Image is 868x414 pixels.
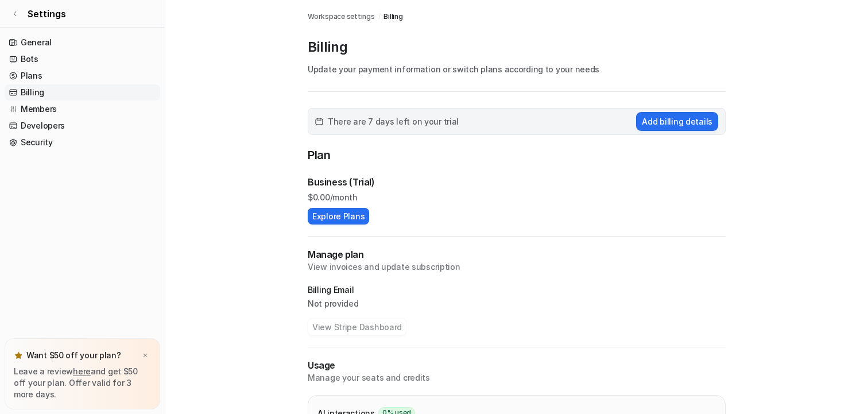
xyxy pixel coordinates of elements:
[308,11,375,22] a: Workspace settings
[28,7,66,21] span: Settings
[14,351,23,360] img: star
[328,115,459,127] span: There are 7 days left on your trial
[5,34,160,51] a: General
[26,350,121,361] p: Want $50 off your plan?
[308,284,726,296] p: Billing Email
[5,101,160,117] a: Members
[378,11,381,22] span: /
[5,51,160,67] a: Bots
[5,118,160,134] a: Developers
[315,118,323,126] img: calender-icon.svg
[308,191,726,203] p: $ 0.00/month
[5,68,160,84] a: Plans
[308,372,726,384] p: Manage your seats and credits
[308,298,726,309] p: Not provided
[308,146,726,166] p: Plan
[308,248,726,261] h2: Manage plan
[5,84,160,100] a: Billing
[73,366,91,376] a: here
[308,208,369,225] button: Explore Plans
[636,112,718,131] button: Add billing details
[142,352,149,359] img: x
[14,366,151,400] p: Leave a review and get $50 off your plan. Offer valid for 3 more days.
[308,359,726,372] p: Usage
[308,261,726,273] p: View invoices and update subscription
[5,134,160,150] a: Security
[308,63,726,75] p: Update your payment information or switch plans according to your needs
[308,38,726,56] p: Billing
[308,319,406,335] button: View Stripe Dashboard
[383,11,402,22] a: Billing
[308,175,375,189] p: Business (Trial)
